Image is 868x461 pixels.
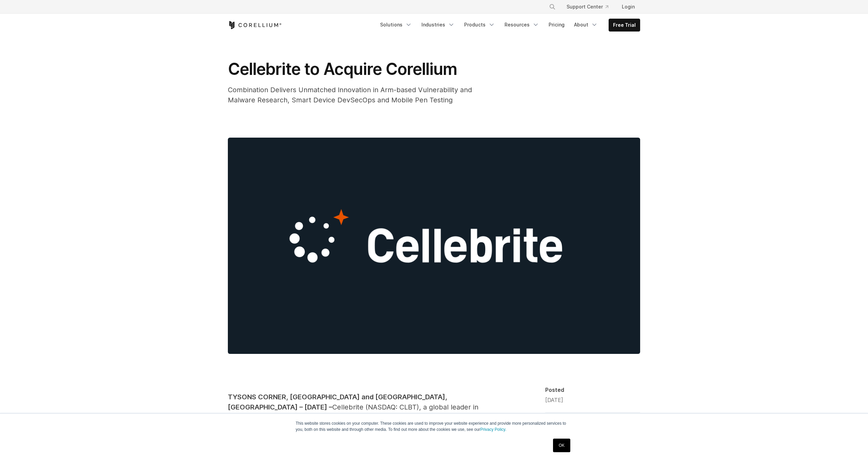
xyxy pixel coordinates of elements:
a: Login [616,1,640,13]
a: Pricing [545,19,569,31]
img: Cellebrite to Acquire Corellium [228,138,640,354]
a: Support Center [561,1,614,13]
div: Navigation Menu [376,19,640,32]
p: This website stores cookies on your computer. These cookies are used to improve your website expe... [296,420,572,433]
button: Search [546,1,558,13]
a: Free Trial [609,19,640,31]
a: Industries [417,19,459,31]
div: Posted [545,386,640,393]
a: Products [460,19,499,31]
a: Corellium Home [228,21,282,29]
span: [DATE] [545,397,563,403]
div: Navigation Menu [541,1,640,13]
a: Privacy Policy. [480,427,506,432]
a: Resources [500,19,543,31]
a: Solutions [376,19,416,31]
a: About [570,19,602,31]
span: Combination Delivers Unmatched Innovation in Arm-based Vulnerability and Malware Research, Smart ... [228,86,472,104]
span: TYSONS CORNER, [GEOGRAPHIC_DATA] and [GEOGRAPHIC_DATA], [GEOGRAPHIC_DATA] – [DATE] – [228,393,447,411]
a: OK [553,439,570,452]
span: Cellebrite to Acquire Corellium [228,59,457,79]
